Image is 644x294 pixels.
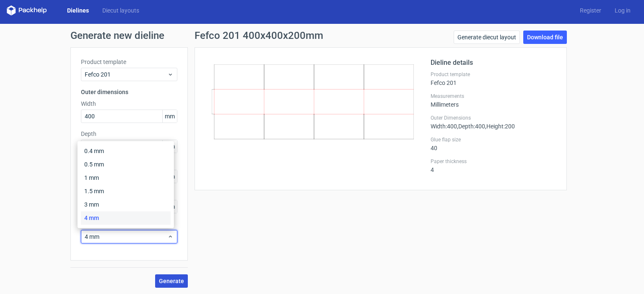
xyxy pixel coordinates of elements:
[431,71,556,86] div: Fefco 201
[81,171,171,184] div: 1 mm
[155,274,188,288] button: Generate
[431,123,457,130] span: Width : 400
[81,100,177,108] label: Width
[159,278,184,284] span: Generate
[162,140,177,153] span: mm
[60,6,96,15] a: Dielines
[85,70,167,79] span: Fefco 201
[523,31,567,44] a: Download file
[85,233,167,241] span: 4 mm
[81,184,171,198] div: 1.5 mm
[81,130,177,138] label: Depth
[573,6,608,15] a: Register
[485,123,515,130] span: , Height : 200
[195,31,323,41] h1: Fefco 201 400x400x200mm
[81,211,171,225] div: 4 mm
[81,58,177,66] label: Product template
[454,31,520,44] a: Generate diecut layout
[431,158,556,173] div: 4
[162,110,177,123] span: mm
[431,71,556,78] label: Product template
[81,88,177,96] h3: Outer dimensions
[457,123,485,130] span: , Depth : 400
[96,6,146,15] a: Diecut layouts
[431,93,556,108] div: Millimeters
[431,115,556,121] label: Outer Dimensions
[608,6,637,15] a: Log in
[431,136,556,151] div: 40
[431,93,556,100] label: Measurements
[431,58,556,68] h2: Dieline details
[70,31,574,41] h1: Generate new dieline
[431,158,556,165] label: Paper thickness
[81,144,171,158] div: 0.4 mm
[81,198,171,211] div: 3 mm
[431,136,556,143] label: Glue flap size
[81,158,171,171] div: 0.5 mm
